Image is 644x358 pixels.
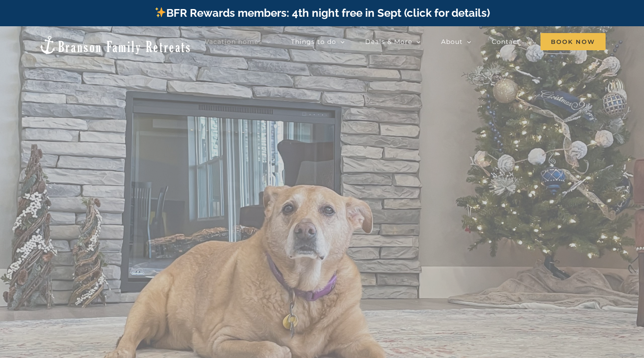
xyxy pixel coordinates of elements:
img: Branson Family Retreats Logo [38,35,192,55]
a: Book Now [541,33,606,51]
a: Contact [492,33,520,51]
a: About [441,33,471,51]
nav: Main Menu [205,33,606,51]
a: Vacation homes [205,33,271,51]
span: Deals & More [365,38,412,45]
span: About [441,38,463,45]
span: Contact [492,38,520,45]
a: Deals & More [365,33,421,51]
a: Things to do [291,33,345,51]
span: Things to do [291,38,336,45]
a: BFR Rewards members: 4th night free in Sept (click for details) [154,6,490,19]
img: ✨ [155,7,166,18]
span: Vacation homes [205,38,262,45]
b: Dog-friendly Properties [223,174,421,252]
span: Book Now [541,33,606,50]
